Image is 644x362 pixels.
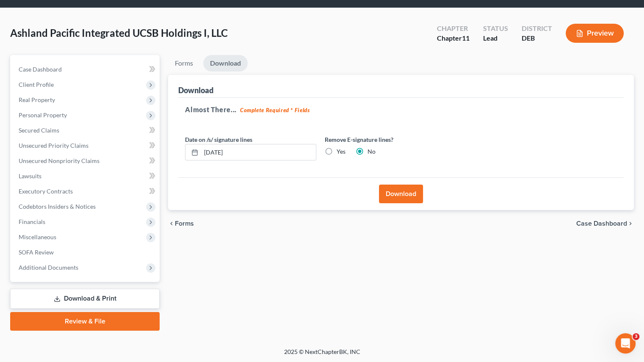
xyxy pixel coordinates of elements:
button: chevron_left Forms [168,220,205,227]
a: Download & Print [10,289,160,309]
div: Chapter [437,33,470,43]
span: Secured Claims [19,127,59,134]
a: Executory Contracts [12,184,160,199]
span: Case Dashboard [576,220,627,227]
a: Case Dashboard [12,62,160,77]
div: Lead [483,33,508,43]
span: 3 [633,333,639,340]
span: Unsecured Nonpriority Claims [19,157,100,164]
button: Download [379,185,423,203]
span: Real Property [19,96,55,103]
a: Download [203,55,248,72]
span: Unsecured Priority Claims [19,142,88,149]
span: 11 [462,34,470,42]
a: Unsecured Nonpriority Claims [12,153,160,169]
span: Codebtors Insiders & Notices [19,203,96,210]
span: Miscellaneous [19,233,56,240]
strong: Complete Required * Fields [240,107,310,113]
input: MM/DD/YYYY [201,144,316,160]
span: Ashland Pacific Integrated UCSB Holdings I, LLC [10,27,228,39]
span: Executory Contracts [19,188,73,195]
span: Personal Property [19,111,67,119]
span: Client Profile [19,81,54,88]
iframe: Intercom live chat [615,333,636,354]
a: Case Dashboard chevron_right [576,220,634,227]
a: Review & File [10,312,160,331]
label: No [368,147,376,156]
a: Forms [168,55,200,72]
h5: Almost There... [185,105,617,115]
span: Case Dashboard [19,66,62,73]
span: Additional Documents [19,264,78,271]
a: SOFA Review [12,245,160,260]
span: Financials [19,218,45,225]
span: SOFA Review [19,249,54,256]
a: Unsecured Priority Claims [12,138,160,153]
label: Remove E-signature lines? [325,135,456,144]
i: chevron_left [168,220,175,227]
span: Forms [175,220,194,227]
div: Status [483,24,508,33]
span: Lawsuits [19,172,41,180]
label: Yes [337,147,345,156]
div: District [522,24,552,33]
div: Download [178,85,213,95]
label: Date on /s/ signature lines [185,135,252,144]
i: chevron_right [627,220,634,227]
div: Chapter [437,24,470,33]
div: DEB [522,33,552,43]
a: Secured Claims [12,123,160,138]
a: Lawsuits [12,169,160,184]
button: Preview [566,24,624,43]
